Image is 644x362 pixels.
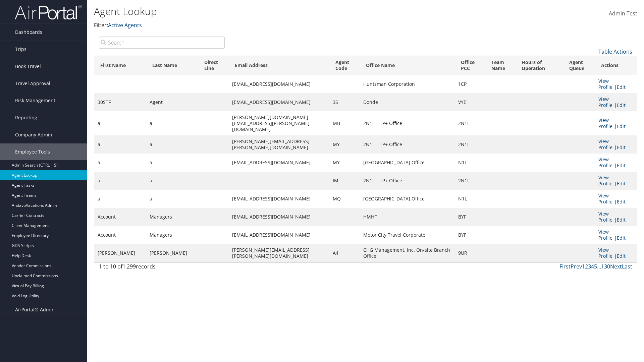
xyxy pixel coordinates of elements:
[15,24,42,41] span: Dashboards
[229,111,330,135] td: [PERSON_NAME][DOMAIN_NAME][EMAIL_ADDRESS][PERSON_NAME][DOMAIN_NAME]
[229,244,330,262] td: [PERSON_NAME][EMAIL_ADDRESS][PERSON_NAME][DOMAIN_NAME]
[15,41,26,58] span: Trips
[595,154,637,172] td: |
[516,56,563,75] th: Hours of Operation: activate to sort column ascending
[94,93,146,111] td: 30STF
[329,135,360,154] td: MY
[455,56,485,75] th: Office PCC: activate to sort column ascending
[455,75,485,93] td: 1CP
[595,93,637,111] td: |
[598,96,612,108] a: View Profile
[609,3,637,24] a: Admin Test
[455,226,485,244] td: BYF
[329,154,360,172] td: MY
[598,174,612,187] a: View Profile
[617,144,626,150] a: Edit
[94,172,146,190] td: a
[329,56,360,75] th: Agent Code: activate to sort column ascending
[595,244,637,262] td: |
[360,208,455,226] td: HMHF
[15,143,50,160] span: Employee Tools
[360,154,455,172] td: [GEOGRAPHIC_DATA] Office
[360,75,455,93] td: Huntsman Corporation
[15,126,52,143] span: Company Admin
[360,226,455,244] td: Motor City Travel Corporate
[15,109,37,126] span: Reporting
[94,226,146,244] td: Account
[329,172,360,190] td: IM
[597,263,601,270] span: …
[329,244,360,262] td: A4
[108,21,142,29] a: Active Agents
[360,56,455,75] th: Office Name: activate to sort column ascending
[146,154,198,172] td: a
[329,190,360,208] td: MQ
[15,75,50,92] span: Travel Approval
[146,244,198,262] td: [PERSON_NAME]
[563,56,595,75] th: Agent Queue: activate to sort column ascending
[622,263,632,270] a: Last
[559,263,571,270] a: First
[94,154,146,172] td: a
[146,226,198,244] td: Managers
[229,135,330,154] td: [PERSON_NAME][EMAIL_ADDRESS][PERSON_NAME][DOMAIN_NAME]
[146,172,198,190] td: a
[595,56,637,75] th: Actions
[588,263,591,270] a: 3
[229,93,330,111] td: [EMAIL_ADDRESS][DOMAIN_NAME]
[329,93,360,111] td: 3S
[455,172,485,190] td: 2N1L
[485,56,516,75] th: Team Name: activate to sort column ascending
[455,154,485,172] td: N1L
[598,48,632,55] a: Table Actions
[598,247,612,259] a: View Profile
[595,190,637,208] td: |
[229,208,330,226] td: [EMAIL_ADDRESS][DOMAIN_NAME]
[598,210,612,223] a: View Profile
[146,208,198,226] td: Managers
[198,56,228,75] th: Direct Line: activate to sort column ascending
[15,301,55,318] span: AirPortal® Admin
[455,93,485,111] td: VYE
[598,138,612,150] a: View Profile
[99,37,225,49] input: Search
[229,75,330,93] td: [EMAIL_ADDRESS][DOMAIN_NAME]
[329,111,360,135] td: MB
[598,229,612,241] a: View Profile
[455,135,485,154] td: 2N1L
[617,198,626,205] a: Edit
[595,111,637,135] td: |
[229,226,330,244] td: [EMAIL_ADDRESS][DOMAIN_NAME]
[617,253,626,259] a: Edit
[617,102,626,108] a: Edit
[598,192,612,205] a: View Profile
[610,263,622,270] a: Next
[229,190,330,208] td: [EMAIL_ADDRESS][DOMAIN_NAME]
[601,263,610,270] a: 130
[229,56,330,75] th: Email Address: activate to sort column ascending
[595,172,637,190] td: |
[94,244,146,262] td: [PERSON_NAME]
[146,135,198,154] td: a
[15,92,55,109] span: Risk Management
[94,21,456,30] p: Filter:
[122,263,136,270] span: 1,299
[617,84,626,90] a: Edit
[360,172,455,190] td: 2N1L – TP+ Office
[455,190,485,208] td: N1L
[598,117,612,129] a: View Profile
[617,235,626,241] a: Edit
[594,263,597,270] a: 5
[94,135,146,154] td: a
[617,162,626,169] a: Edit
[360,111,455,135] td: 2N1L – TP+ Office
[94,56,146,75] th: First Name: activate to sort column descending
[598,78,612,90] a: View Profile
[585,263,588,270] a: 2
[94,208,146,226] td: Account
[360,135,455,154] td: 2N1L – TP+ Office
[617,180,626,187] a: Edit
[595,135,637,154] td: |
[595,75,637,93] td: |
[455,208,485,226] td: BYF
